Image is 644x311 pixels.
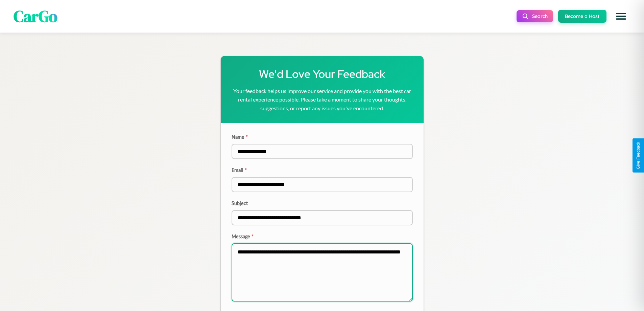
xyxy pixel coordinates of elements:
[232,134,413,140] label: Name
[532,13,548,19] span: Search
[232,200,413,206] label: Subject
[558,10,606,23] button: Become a Host
[232,67,413,81] h1: We'd Love Your Feedback
[232,87,413,113] p: Your feedback helps us improve our service and provide you with the best car rental experience po...
[14,5,57,27] span: CarGo
[612,7,630,26] button: Open menu
[232,167,413,173] label: Email
[517,10,553,22] button: Search
[636,142,641,169] div: Give Feedback
[232,234,413,239] label: Message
